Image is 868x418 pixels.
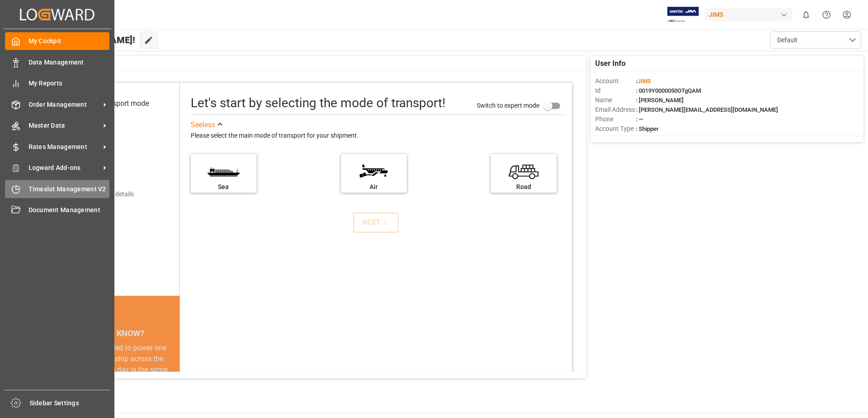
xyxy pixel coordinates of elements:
span: Hello [PERSON_NAME]! [38,31,135,49]
span: JIMS [637,78,651,85]
span: Email Address [595,105,636,114]
span: Account Type [595,124,636,134]
div: NEXT [362,217,390,228]
span: Id [595,86,636,95]
img: Exertis%20JAM%20-%20Email%20Logo.jpg_1722504956.jpg [667,7,699,23]
span: User Info [595,58,626,69]
span: Document Management [29,205,110,215]
a: Document Management [5,201,109,219]
div: Sea [195,182,252,192]
span: Logward Add-ons [29,163,100,173]
span: : — [636,116,643,123]
span: Account [595,76,636,86]
a: Data Management [5,53,109,71]
a: My Reports [5,75,109,92]
span: Sidebar Settings [30,398,111,408]
span: Master Data [29,121,100,130]
span: Switch to expert mode [477,101,539,109]
a: My Cockpit [5,32,109,50]
div: See less [191,119,215,130]
button: NEXT [353,213,399,233]
span: Default [777,35,798,45]
a: Timeslot Management V2 [5,180,109,198]
div: Add shipping details [77,189,134,199]
span: : [636,78,651,85]
div: Road [495,182,552,192]
button: open menu [770,31,861,49]
span: Data Management [29,58,110,67]
span: My Reports [29,79,110,88]
span: Name [595,95,636,105]
span: Timeslot Management V2 [29,184,110,194]
div: Let's start by selecting the mode of transport! [191,94,445,113]
span: My Cockpit [29,36,110,46]
span: Rates Management [29,142,100,152]
span: Phone [595,114,636,124]
span: : Shipper [636,125,659,132]
span: : [PERSON_NAME][EMAIL_ADDRESS][DOMAIN_NAME] [636,106,778,113]
span: : [PERSON_NAME] [636,97,684,104]
span: Order Management [29,100,100,109]
div: Please select the main mode of transport for your shipment. [191,130,566,141]
div: Air [345,182,402,192]
span: : 0019Y0000050OTgQAM [636,87,701,94]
